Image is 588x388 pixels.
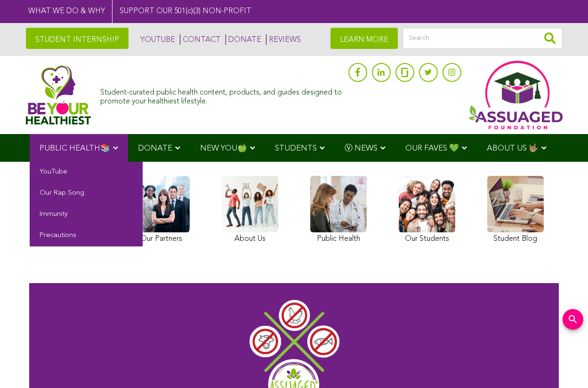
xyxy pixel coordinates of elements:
[30,225,143,246] a: Precautions
[487,144,539,152] span: ABOUT US 🤟🏽
[330,28,398,49] a: LEARN MORE
[405,144,459,152] span: OUR FAVES 💚
[138,34,175,45] a: YOUTUBE
[401,68,408,77] img: glassdoor
[26,28,129,49] a: STUDENT INTERNSHIP
[180,34,221,45] a: CONTACT
[30,183,143,204] a: Our Rap Song
[541,343,588,388] iframe: Chat Widget
[266,34,301,45] a: REVIEWS
[30,162,143,183] a: YouTube
[26,65,91,125] img: Assuaged
[345,144,378,152] span: Ⓥ NEWS
[275,144,317,152] span: STUDENTS
[200,144,247,152] span: NEW YOU🍏
[40,144,110,152] span: PUBLIC HEALTH📚
[30,204,143,225] a: Immunity
[226,34,261,45] a: DONATE
[468,61,563,129] img: Assuaged App
[138,144,172,152] span: DONATE
[100,84,343,106] div: Student-curated public health content, products, and guides designed to promote your healthiest l...
[26,134,563,162] div: Navigation Menu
